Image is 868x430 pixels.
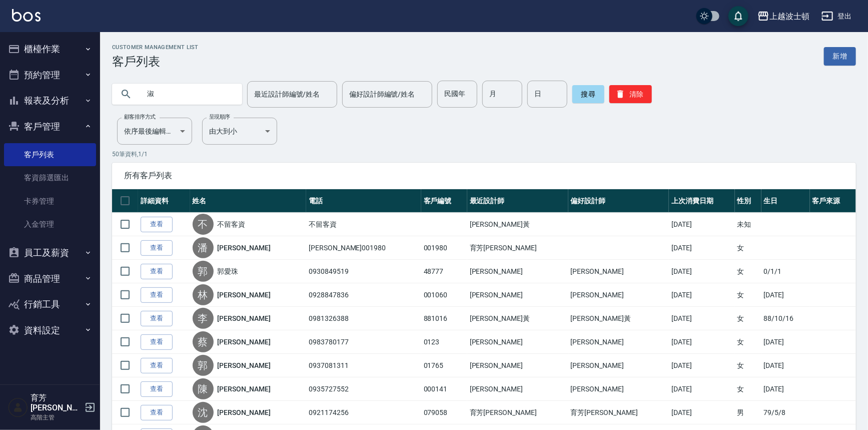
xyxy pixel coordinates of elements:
[4,36,96,62] button: 櫃檯作業
[669,260,734,283] td: [DATE]
[761,260,810,283] td: 0/1/1
[761,283,810,307] td: [DATE]
[4,266,96,292] button: 商品管理
[218,243,271,253] a: [PERSON_NAME]
[4,166,96,189] a: 客資篩選匯出
[467,307,568,330] td: [PERSON_NAME]黃
[735,189,761,213] th: 性別
[306,189,421,213] th: 電話
[141,264,173,279] a: 查看
[141,334,173,350] a: 查看
[761,307,810,330] td: 88/10/16
[193,261,214,282] div: 郭
[467,213,568,236] td: [PERSON_NAME]黃
[218,360,271,370] a: [PERSON_NAME]
[112,150,856,159] p: 50 筆資料, 1 / 1
[735,283,761,307] td: 女
[4,190,96,213] a: 卡券管理
[31,413,82,422] p: 高階主管
[735,330,761,354] td: 女
[669,377,734,401] td: [DATE]
[218,290,271,300] a: [PERSON_NAME]
[218,384,271,394] a: [PERSON_NAME]
[761,189,810,213] th: 生日
[421,189,467,213] th: 客戶編號
[421,330,467,354] td: 0123
[138,189,190,213] th: 詳細資料
[753,6,813,27] button: 上越波士頓
[421,283,467,307] td: 001060
[761,377,810,401] td: [DATE]
[467,377,568,401] td: [PERSON_NAME]
[4,143,96,166] a: 客戶列表
[4,291,96,317] button: 行銷工具
[112,55,199,69] h3: 客戶列表
[193,214,214,235] div: 不
[218,407,271,417] a: [PERSON_NAME]
[193,355,214,376] div: 郭
[141,240,173,256] a: 查看
[735,236,761,260] td: 女
[12,9,41,22] img: Logo
[669,236,734,260] td: [DATE]
[669,213,734,236] td: [DATE]
[735,354,761,377] td: 女
[669,401,734,424] td: [DATE]
[218,266,239,276] a: 郭愛珠
[467,189,568,213] th: 最近設計師
[467,236,568,260] td: 育芳[PERSON_NAME]
[117,118,192,145] div: 依序最後編輯時間
[141,358,173,373] a: 查看
[141,381,173,397] a: 查看
[810,189,856,213] th: 客戶來源
[669,354,734,377] td: [DATE]
[467,283,568,307] td: [PERSON_NAME]
[728,6,748,26] button: save
[306,401,421,424] td: 0921174256
[193,237,214,258] div: 潘
[306,354,421,377] td: 0937081311
[568,377,669,401] td: [PERSON_NAME]
[306,283,421,307] td: 0928847836
[202,118,277,145] div: 由大到小
[306,377,421,401] td: 0935727552
[669,283,734,307] td: [DATE]
[761,354,810,377] td: [DATE]
[124,113,156,121] label: 顧客排序方式
[568,330,669,354] td: [PERSON_NAME]
[306,236,421,260] td: [PERSON_NAME]001980
[824,47,856,66] a: 新增
[124,171,844,181] span: 所有客戶列表
[4,88,96,114] button: 報表及分析
[193,402,214,423] div: 沈
[4,62,96,88] button: 預約管理
[817,7,856,26] button: 登出
[735,377,761,401] td: 女
[306,330,421,354] td: 0983780177
[209,113,230,121] label: 呈現順序
[141,405,173,420] a: 查看
[218,337,271,347] a: [PERSON_NAME]
[141,311,173,326] a: 查看
[4,114,96,140] button: 客戶管理
[8,397,28,417] img: Person
[769,10,809,23] div: 上越波士頓
[193,378,214,399] div: 陳
[421,307,467,330] td: 881016
[421,260,467,283] td: 48777
[4,240,96,266] button: 員工及薪資
[306,307,421,330] td: 0981326388
[193,284,214,305] div: 林
[669,330,734,354] td: [DATE]
[141,287,173,303] a: 查看
[4,317,96,343] button: 資料設定
[31,393,82,413] h5: 育芳[PERSON_NAME]
[568,354,669,377] td: [PERSON_NAME]
[568,283,669,307] td: [PERSON_NAME]
[735,213,761,236] td: 未知
[669,189,734,213] th: 上次消費日期
[568,260,669,283] td: [PERSON_NAME]
[467,260,568,283] td: [PERSON_NAME]
[735,307,761,330] td: 女
[568,189,669,213] th: 偏好設計師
